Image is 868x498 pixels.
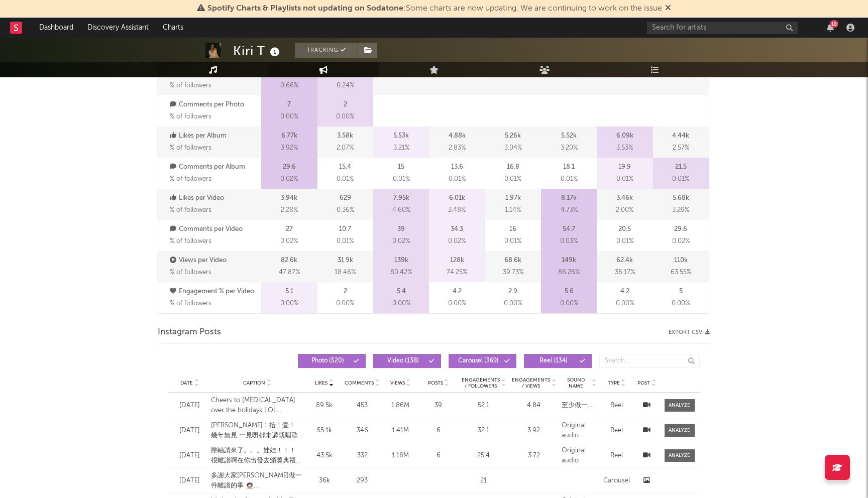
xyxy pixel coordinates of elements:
[562,421,597,440] div: Original audio
[170,176,211,182] span: % of followers
[558,267,580,279] span: 86.26 %
[530,358,577,364] span: Reel ( 134 )
[451,161,463,173] p: 13.6
[562,446,597,465] div: Original audio
[345,401,380,411] div: 453
[295,43,358,58] button: Tracking
[170,192,259,204] p: Likes per Video
[511,377,551,389] span: Engagements / Views
[345,451,380,461] div: 332
[397,223,405,235] p: 39
[618,223,631,235] p: 20.5
[156,18,190,38] a: Charts
[602,401,632,411] div: Reel
[449,192,465,204] p: 6.01k
[560,298,578,310] span: 0.00 %
[243,380,265,386] span: Caption
[602,451,632,461] div: Reel
[298,354,366,368] button: Photo(520)
[560,235,578,247] span: 0.03 %
[461,451,506,461] div: 25.4
[616,142,633,154] span: 3.53 %
[393,130,409,142] p: 5.53k
[455,358,501,364] span: Carousel ( 369 )
[390,380,405,386] span: Views
[281,130,297,142] p: 6.77k
[335,267,356,279] span: 18.46 %
[675,161,687,173] p: 21.5
[336,298,354,310] span: 0.00 %
[337,173,354,185] span: 0.01 %
[380,358,426,364] span: Video ( 138 )
[390,267,412,279] span: 80.42 %
[421,451,456,461] div: 6
[453,286,462,298] p: 4.2
[562,401,597,411] div: 至少做一件肥佬的事
[337,142,354,154] span: 2.07 %
[674,223,687,235] p: 29.6
[339,161,351,173] p: 15.4
[207,5,403,13] span: Spotify Charts & Playlists not updating on Sodatone
[173,476,206,486] div: [DATE]
[309,426,340,436] div: 55.1k
[385,426,416,436] div: 1.41M
[280,173,298,185] span: 0.02 %
[393,173,410,185] span: 0.01 %
[180,380,193,386] span: Date
[337,204,354,216] span: 0.36 %
[449,130,466,142] p: 4.88k
[561,173,578,185] span: 0.01 %
[451,223,463,235] p: 34.3
[80,18,156,38] a: Discovery Assistant
[285,286,293,298] p: 5.1
[280,298,298,310] span: 0.00 %
[461,401,506,411] div: 52.1
[397,286,406,298] p: 5.4
[315,380,328,386] span: Likes
[207,5,662,13] span: : Some charts are now updating. We are continuing to work on the issue
[450,255,464,267] p: 128k
[345,476,380,486] div: 293
[279,267,300,279] span: 47.87 %
[373,354,441,368] button: Video(138)
[503,267,523,279] span: 39.73 %
[170,207,211,213] span: % of followers
[385,451,416,461] div: 1.18M
[170,223,259,235] p: Comments per Video
[173,401,206,411] div: [DATE]
[421,401,456,411] div: 39
[672,235,690,247] span: 0.02 %
[170,145,211,151] span: % of followers
[281,204,298,216] span: 2.28 %
[309,476,340,486] div: 36k
[170,300,211,307] span: % of followers
[392,235,410,247] span: 0.02 %
[280,80,298,92] span: 0.66 %
[562,377,591,389] span: Sound Name
[561,204,578,216] span: 4.73 %
[448,235,466,247] span: 0.02 %
[665,5,671,13] span: Dismiss
[511,426,557,436] div: 3.92
[336,111,354,123] span: 0.00 %
[505,204,521,216] span: 1.14 %
[616,204,633,216] span: 2.00 %
[618,161,631,173] p: 19.9
[562,255,576,267] p: 149k
[672,298,690,310] span: 0.00 %
[170,238,211,244] span: % of followers
[508,286,517,298] p: 2.9
[616,130,633,142] p: 6.09k
[173,451,206,461] div: [DATE]
[563,161,575,173] p: 18.1
[669,329,710,335] button: Export CSV
[505,192,521,204] p: 1.97k
[173,426,206,436] div: [DATE]
[170,130,259,142] p: Likes per Album
[428,380,443,386] span: Posts
[461,476,506,486] div: 21
[827,24,834,32] button: 18
[616,173,633,185] span: 0.01 %
[511,401,557,411] div: 4.84
[616,235,633,247] span: 0.01 %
